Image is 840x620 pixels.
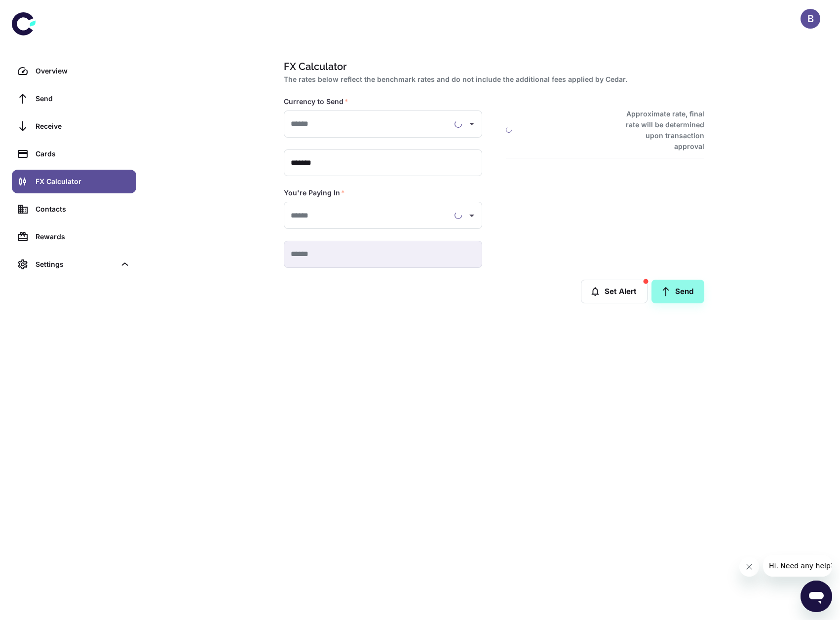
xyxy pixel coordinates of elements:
a: Overview [12,59,136,83]
button: Set Alert [581,280,648,303]
a: Rewards [12,225,136,249]
label: You're Paying In [284,188,345,198]
button: Open [465,209,479,222]
div: Receive [36,121,130,132]
a: Receive [12,114,136,138]
a: Send [651,280,704,303]
iframe: Button to launch messaging window [801,581,832,612]
button: B [801,9,820,29]
iframe: Message from company [763,555,832,577]
div: Cards [36,148,130,159]
div: Settings [12,253,136,276]
div: Send [36,93,130,104]
label: Currency to Send [284,97,348,107]
iframe: Close message [739,557,759,577]
span: Hi. Need any help? [6,7,71,15]
div: Rewards [36,231,130,242]
a: FX Calculator [12,170,136,193]
div: FX Calculator [36,176,130,187]
div: Settings [36,259,115,270]
a: Send [12,87,136,110]
div: Overview [36,66,130,76]
a: Cards [12,142,136,166]
h6: Approximate rate, final rate will be determined upon transaction approval [615,109,704,152]
div: Contacts [36,204,130,215]
h1: FX Calculator [284,59,700,74]
a: Contacts [12,197,136,221]
button: Open [465,117,479,131]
